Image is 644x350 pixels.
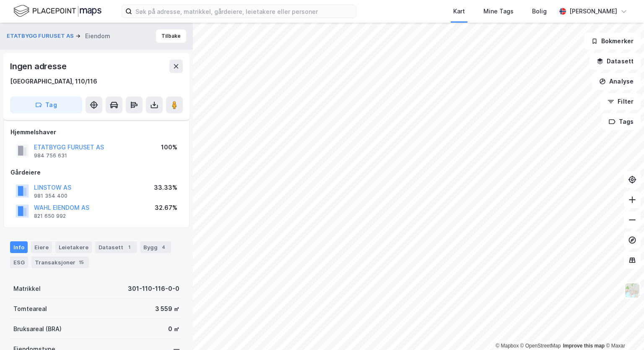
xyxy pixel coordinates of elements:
div: Hjemmelshaver [10,127,182,137]
button: Analyse [592,73,641,90]
div: Matrikkel [13,284,41,294]
div: Eiendom [85,31,110,41]
div: Kart [453,6,465,16]
div: 1 [125,243,133,251]
button: Datasett [589,53,641,70]
div: 984 756 631 [34,152,67,159]
div: 33.33% [154,183,177,193]
div: Kontrollprogram for chat [602,310,644,350]
a: OpenStreetMap [520,343,561,349]
div: 4 [159,243,168,251]
input: Søk på adresse, matrikkel, gårdeiere, leietakere eller personer [132,5,356,18]
iframe: Chat Widget [602,310,644,350]
div: [GEOGRAPHIC_DATA], 110/116 [10,76,97,86]
button: Tags [602,113,641,130]
button: Tilbake [156,29,186,43]
div: Eiere [31,241,52,253]
div: Datasett [95,241,137,253]
div: 981 354 400 [34,193,68,199]
div: Leietakere [55,241,92,253]
div: 32.67% [155,203,177,213]
div: Gårdeiere [10,167,182,178]
div: ESG [10,256,28,268]
div: Transaksjoner [31,256,89,268]
a: Improve this map [563,343,605,349]
div: 821 650 992 [34,213,66,219]
button: ETATBYGG FURUSET AS [7,32,75,40]
div: Info [10,241,28,253]
img: Z [624,282,640,298]
div: [PERSON_NAME] [569,6,617,16]
div: Bygg [140,241,171,253]
div: Bolig [532,6,547,16]
div: Tomteareal [13,304,47,314]
div: 3 559 ㎡ [155,304,179,314]
div: Bruksareal (BRA) [13,324,62,334]
button: Bokmerker [584,33,641,50]
div: 0 ㎡ [168,324,179,334]
div: Mine Tags [483,6,514,16]
img: logo.f888ab2527a4732fd821a326f86c7f29.svg [13,4,101,18]
a: Mapbox [496,343,519,349]
div: 100% [161,142,177,152]
div: Ingen adresse [10,60,68,73]
button: Tag [10,97,82,113]
button: Filter [600,93,641,110]
div: 301-110-116-0-0 [128,284,179,294]
div: 15 [77,258,86,266]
